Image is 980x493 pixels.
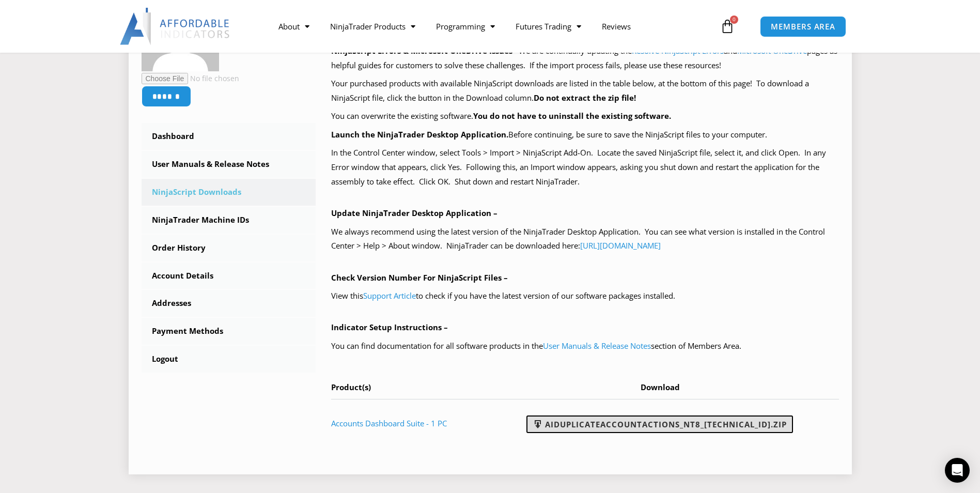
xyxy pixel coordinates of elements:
a: NinjaTrader Products [320,14,426,38]
a: NinjaTrader Machine IDs [142,207,316,234]
b: Indicator Setup Instructions – [331,322,448,332]
p: View this to check if you have the latest version of our software packages installed. [331,289,839,303]
a: Dashboard [142,123,316,150]
b: Check Version Number For NinjaScript Files – [331,272,508,283]
p: We are continually updating the and pages as helpful guides for customers to solve these challeng... [331,44,839,73]
a: User Manuals & Release Notes [543,341,651,351]
span: MEMBERS AREA [771,23,835,30]
nav: Account pages [142,123,316,373]
a: MEMBERS AREA [760,16,846,37]
a: AIDuplicateAccountActions_NT8_[TECHNICAL_ID].zip [526,415,793,433]
b: You do not have to uninstall the existing software. [473,111,671,121]
nav: Menu [268,14,718,38]
a: About [268,14,320,38]
p: In the Control Center window, select Tools > Import > NinjaScript Add-On. Locate the saved NinjaS... [331,146,839,189]
span: 0 [730,16,738,24]
a: Account Details [142,263,316,289]
a: Futures Trading [505,14,592,38]
p: Your purchased products with available NinjaScript downloads are listed in the table below, at th... [331,76,839,105]
a: Logout [142,346,316,373]
a: NinjaScript Downloads [142,179,316,206]
a: Support Article [363,290,416,301]
a: Order History [142,235,316,261]
b: Launch the NinjaTrader Desktop Application. [331,129,508,140]
div: Open Intercom Messenger [945,458,970,483]
span: Product(s) [331,382,371,392]
p: You can overwrite the existing software. [331,109,839,124]
a: 0 [705,11,750,41]
a: Programming [426,14,505,38]
a: Addresses [142,290,316,317]
img: LogoAI | Affordable Indicators – NinjaTrader [120,8,231,45]
span: Download [641,382,680,392]
b: Do not extract the zip file! [534,93,636,103]
p: We always recommend using the latest version of the NinjaTrader Desktop Application. You can see ... [331,225,839,254]
a: [URL][DOMAIN_NAME] [580,240,661,251]
p: Before continuing, be sure to save the NinjaScript files to your computer. [331,128,839,142]
b: Update NinjaTrader Desktop Application – [331,208,497,218]
p: You can find documentation for all software products in the section of Members Area. [331,339,839,353]
a: Reviews [592,14,641,38]
a: User Manuals & Release Notes [142,151,316,178]
a: Accounts Dashboard Suite - 1 PC [331,418,447,428]
a: Payment Methods [142,318,316,345]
